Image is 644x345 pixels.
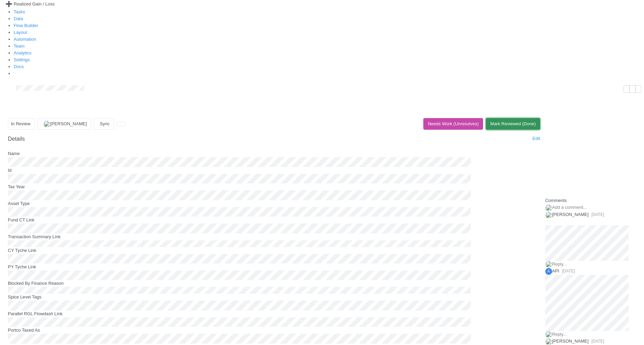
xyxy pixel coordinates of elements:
[552,261,567,267] span: Reply...
[552,212,589,217] span: [PERSON_NAME]
[8,136,25,142] h5: Details
[14,64,24,69] a: Docs
[552,332,567,337] span: Reply...
[552,268,559,273] span: API
[14,30,27,35] a: Layout
[8,310,540,317] div: Parallel RGL Flowdash Link
[486,118,540,130] button: Mark Reviewed (Done)
[14,1,56,7] span: Realized Gain / Loss
[545,261,552,268] img: avatar_45ea4894-10ca-450f-982d-dabe3bd75b0b.png
[8,247,540,254] div: CY Tyche Link
[589,212,604,217] span: [DATE]
[14,50,31,55] a: Analytics
[14,23,38,28] a: Flow Builder
[8,167,540,174] div: Id
[8,264,540,270] div: PY Tyche Link
[94,118,114,130] button: Sync
[545,268,552,275] div: API
[8,200,540,207] div: Asset Type
[50,121,87,126] span: [PERSON_NAME]
[14,37,36,42] a: Automation
[545,331,552,338] img: avatar_45ea4894-10ca-450f-982d-dabe3bd75b0b.png
[589,339,604,344] span: [DATE]
[545,212,552,218] img: avatar_45ea4894-10ca-450f-982d-dabe3bd75b0b.png
[8,183,540,190] div: Tax Year
[8,217,540,223] div: Fund CT Link
[545,204,552,211] img: avatar_45ea4894-10ca-450f-982d-dabe3bd75b0b.png
[8,327,540,334] div: Portco Taxed As
[14,16,23,21] a: Data
[14,9,25,14] a: Tasks
[14,57,30,62] a: Settings
[552,205,587,210] span: Add a comment...
[8,150,540,157] div: Name
[559,269,575,273] span: [DATE]
[531,136,540,141] a: Edit
[545,338,552,345] img: avatar_d45d11ee-0024-4901-936f-9df0a9cc3b4e.png
[548,269,550,273] span: A
[8,233,540,240] div: Transaction Summary Link
[552,338,589,344] span: [PERSON_NAME]
[545,197,567,204] span: Comments
[423,118,483,130] button: Needs Work (Unresolves)
[38,118,91,130] button: [PERSON_NAME]
[8,280,540,287] div: Blocked By Finance Reason
[14,43,25,49] a: Team
[43,120,50,127] img: avatar_45ea4894-10ca-450f-982d-dabe3bd75b0b.png
[5,1,12,7] span: ➕
[8,294,540,301] div: Spice Level Tags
